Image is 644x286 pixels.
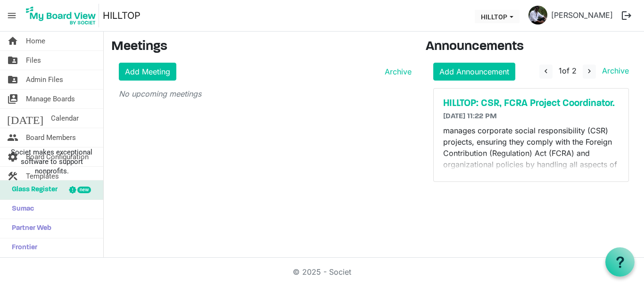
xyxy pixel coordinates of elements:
span: navigate_before [542,67,550,75]
span: menu [3,7,21,25]
img: My Board View Logo [23,4,99,27]
span: Glass Register [7,180,58,199]
span: switch_account [7,90,18,108]
span: [DATE] [7,109,43,128]
a: Add Announcement [433,63,515,81]
span: Files [26,51,41,70]
a: [PERSON_NAME] [547,6,617,25]
h3: Meetings [111,39,412,55]
span: Admin Files [26,70,63,89]
button: logout [617,6,636,25]
img: hSUB5Hwbk44obJUHC4p8SpJiBkby1CPMa6WHdO4unjbwNk2QqmooFCj6Eu6u6-Q6MUaBHHRodFmU3PnQOABFnA_thumb.png [528,6,547,25]
span: Calendar [51,109,79,128]
span: Manage Boards [26,90,75,108]
div: new [77,187,91,193]
span: Frontier [7,238,37,257]
span: Sumac [7,200,34,219]
h3: Announcements [426,39,636,55]
a: Archive [598,66,629,75]
a: HILLTOP: CSR, FCRA Project Coordinator. [443,98,619,109]
a: © 2025 - Societ [293,267,351,277]
button: navigate_before [539,65,553,79]
span: Board Members [26,128,76,147]
a: Archive [381,66,412,77]
span: [DATE] 11:22 PM [443,113,497,120]
p: No upcoming meetings [119,88,412,99]
a: My Board View Logo [23,4,103,27]
span: Societ makes exceptional software to support nonprofits. [4,147,99,176]
span: Home [26,32,45,50]
button: HILLTOP dropdownbutton [475,10,520,23]
span: navigate_next [585,67,594,75]
a: Add Meeting [119,63,176,81]
span: 1 [559,66,562,75]
button: navigate_next [583,65,596,79]
a: HILLTOP [103,6,140,25]
span: Partner Web [7,219,51,238]
span: of 2 [559,66,577,75]
p: manages corporate social responsibility (CSR) projects, ensuring they comply with the Foreign Con... [443,125,619,193]
span: home [7,32,18,50]
span: people [7,128,18,147]
span: folder_shared [7,51,18,70]
span: folder_shared [7,70,18,89]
